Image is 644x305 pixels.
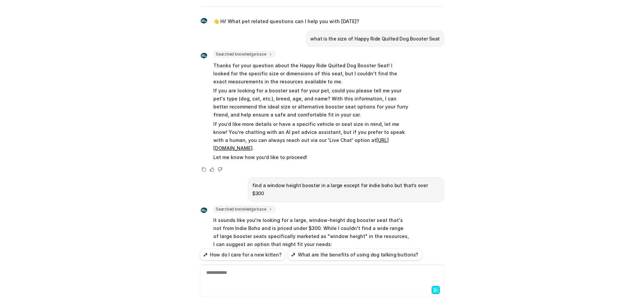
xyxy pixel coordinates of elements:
p: 👋 Hi! What pet related questions can I help you with [DATE]? [213,17,359,25]
button: How do I care for a new kitten? [200,249,285,260]
p: If you are looking for a booster seat for your pet, could you please tell me your pet's type (dog... [213,87,410,119]
span: Searched knowledge base [213,51,275,58]
p: Let me know how you’d like to proceed! [213,153,410,161]
img: Widget [200,206,208,214]
button: What are the benefits of using dog talking buttons? [288,249,422,260]
p: It sounds like you're looking for a large, window-height dog booster seat that's not from Indie B... [213,216,410,248]
p: find a window height booster in a large except for indie boho but that’s over $300 [252,181,440,198]
p: what is the size of Happy Ride Quilted Dog Booster Seat [310,35,440,43]
p: Thanks for your question about the Happy Ride Quilted Dog Booster Seat! I looked for the specific... [213,62,410,86]
img: Widget [200,17,208,25]
span: Searched knowledge base [213,206,275,213]
p: If you’d like more details or have a specific vehicle or seat size in mind, let me know! You’re c... [213,120,410,152]
a: [URL][DOMAIN_NAME] [213,137,389,151]
img: Widget [200,52,208,60]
